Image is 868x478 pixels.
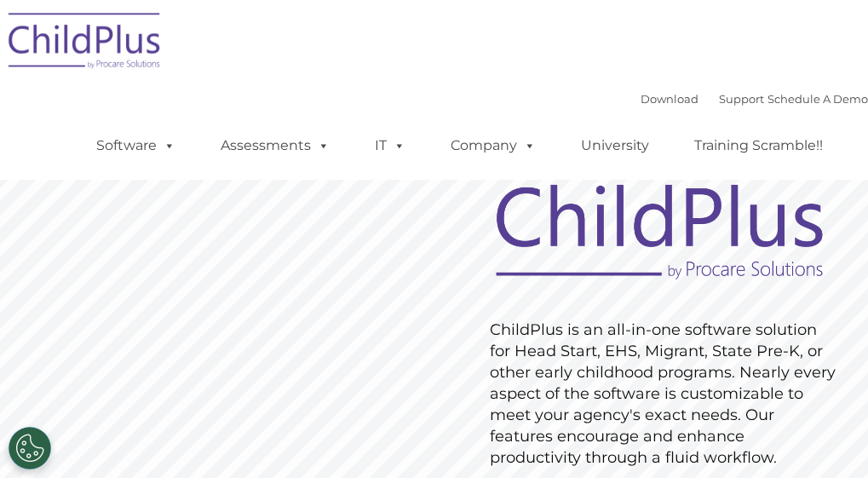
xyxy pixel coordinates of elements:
a: Download [641,92,698,106]
a: Software [79,129,193,163]
a: Schedule A Demo [767,92,868,106]
a: Assessments [204,129,347,163]
font: | [641,92,868,106]
button: Cookies Settings [9,427,51,469]
rs-layer: ChildPlus is an all-in-one software solution for Head Start, EHS, Migrant, State Pre-K, or other ... [490,320,837,469]
a: Training Scramble!! [677,129,840,163]
a: Support [719,92,764,106]
a: Company [434,129,553,163]
a: University [564,129,666,163]
a: IT [358,129,423,163]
